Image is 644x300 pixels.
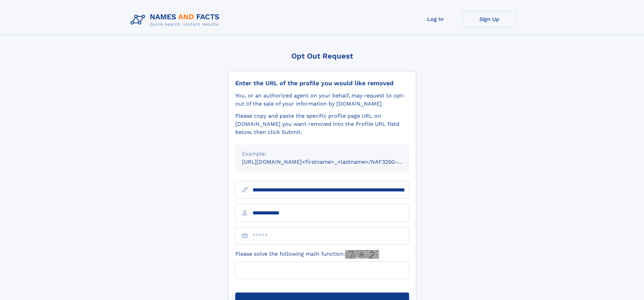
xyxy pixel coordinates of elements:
img: Logo Names and Facts [128,11,225,29]
a: Sign Up [462,11,517,27]
div: Example: [242,150,402,158]
a: Log In [408,11,462,27]
div: Enter the URL of the profile you would like removed [235,79,409,87]
small: [URL][DOMAIN_NAME]<firstname>_<lastname>/NAF325G-xxxxxxxx [242,159,422,165]
label: Please solve the following math function: [235,250,379,259]
div: Please copy and paste the specific profile page URL on [DOMAIN_NAME] you want removed into the Pr... [235,112,409,136]
div: You, or an authorized agent on your behalf, may request to opt-out of the sale of your informatio... [235,92,409,108]
div: Opt Out Request [228,52,416,60]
